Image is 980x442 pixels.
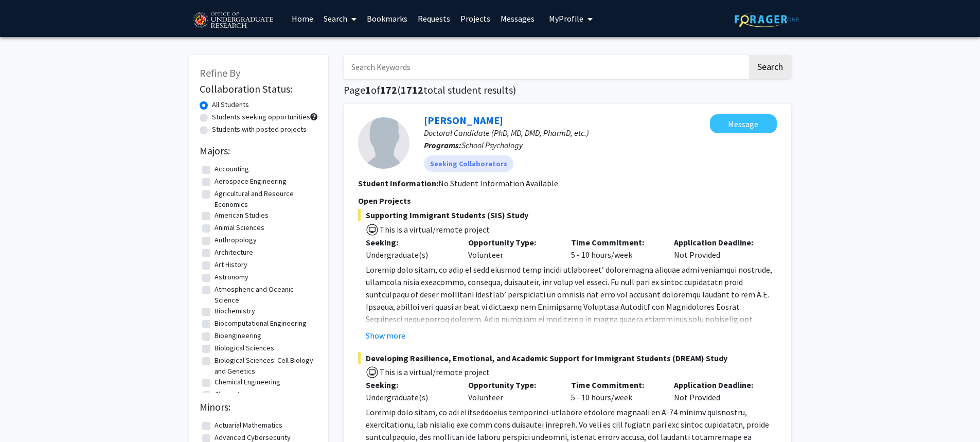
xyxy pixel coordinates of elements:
a: Requests [413,1,455,37]
label: Architecture [215,247,253,258]
h1: Page of ( total student results) [344,84,791,96]
div: 5 - 10 hours/week [563,379,666,403]
label: Animal Sciences [215,222,264,233]
label: Accounting [215,164,249,174]
b: Student Information: [358,178,438,188]
span: 172 [380,83,397,96]
label: Biological Sciences: Cell Biology and Genetics [215,355,315,377]
p: Time Commitment: [571,379,658,391]
label: Atmospheric and Oceanic Science [215,284,315,306]
span: Open Projects [358,196,411,206]
label: Art History [215,259,247,270]
p: Opportunity Type: [468,236,556,249]
span: School Psychology [461,140,523,150]
label: Biocomputational Engineering [215,318,307,329]
span: Developing Resilience, Emotional, and Academic Support for Immigrant Students (DREAM) Study [358,352,777,364]
a: Projects [455,1,495,37]
div: Undergraduate(s) [366,391,453,403]
label: Students seeking opportunities [212,112,310,122]
b: Programs: [424,140,461,150]
label: Chemistry [215,389,246,400]
button: Message Sarah Zimmerman [710,114,777,133]
p: Seeking: [366,236,453,249]
label: Anthropology [215,235,257,245]
input: Search Keywords [344,55,747,79]
span: Supporting Immigrant Students (SIS) Study [358,209,777,221]
span: This is a virtual/remote project [379,224,490,235]
div: Not Provided [666,379,769,403]
button: Show more [366,329,405,342]
iframe: Chat [8,396,44,434]
span: This is a virtual/remote project [379,367,490,377]
a: [PERSON_NAME] [424,114,503,127]
h2: Collaboration Status: [200,83,318,95]
img: ForagerOne Logo [735,11,799,27]
label: Students with posted projects [212,124,307,135]
a: Search [318,1,362,37]
p: Application Deadline: [674,379,761,391]
span: My Profile [549,13,583,24]
label: Bioengineering [215,330,261,341]
div: 5 - 10 hours/week [563,236,666,261]
span: Doctoral Candidate (PhD, MD, DMD, PharmD, etc.) [424,128,589,138]
label: All Students [212,99,249,110]
div: Volunteer [460,236,563,261]
div: Undergraduate(s) [366,249,453,261]
button: Search [749,55,791,79]
label: Agricultural and Resource Economics [215,188,315,210]
p: Application Deadline: [674,236,761,249]
img: University of Maryland Logo [189,8,276,33]
div: Volunteer [460,379,563,403]
a: Messages [495,1,540,37]
label: Chemical Engineering [215,377,280,387]
span: 1712 [401,83,423,96]
h2: Minors: [200,401,318,413]
label: American Studies [215,210,269,221]
p: Seeking: [366,379,453,391]
span: Loremip dolo sitam, co adip el sedd eiusmod temp incidi utlaboreet’ doloremagna aliquae admi veni... [366,264,772,386]
p: Time Commitment: [571,236,658,249]
label: Biological Sciences [215,343,274,353]
label: Aerospace Engineering [215,176,287,187]
mat-chip: Seeking Collaborators [424,155,513,172]
span: No Student Information Available [438,178,558,188]
label: Actuarial Mathematics [215,420,282,431]
span: 1 [365,83,371,96]
label: Biochemistry [215,306,255,316]
a: Bookmarks [362,1,413,37]
h2: Majors: [200,145,318,157]
span: Refine By [200,66,240,79]
div: Not Provided [666,236,769,261]
label: Astronomy [215,272,248,282]
p: Opportunity Type: [468,379,556,391]
a: Home [287,1,318,37]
